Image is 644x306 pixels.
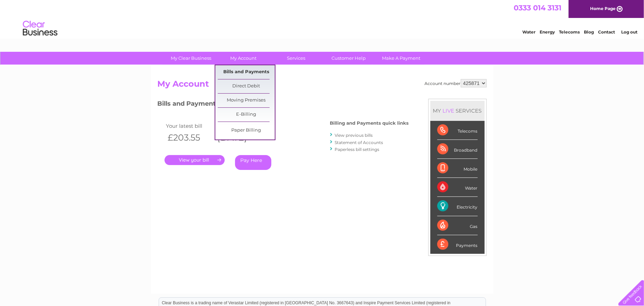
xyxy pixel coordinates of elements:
[522,29,535,35] a: Water
[437,197,478,216] div: Electricity
[559,29,580,35] a: Telecoms
[162,52,220,65] a: My Clear Business
[214,121,264,131] td: Invoice date
[215,52,272,65] a: My Account
[437,140,478,159] div: Broadband
[437,159,478,178] div: Mobile
[218,94,275,107] a: Moving Premises
[158,79,487,92] h2: My Account
[373,52,430,65] a: Make A Payment
[218,79,275,93] a: Direct Debit
[540,29,555,35] a: Energy
[165,155,225,165] a: .
[158,99,409,111] h3: Bills and Payments
[441,107,456,114] div: LIVE
[159,4,486,34] div: Clear Business is a trading name of Verastar Limited (registered in [GEOGRAPHIC_DATA] No. 3667643...
[165,121,214,131] td: Your latest bill
[214,131,264,145] th: [DATE]
[584,29,594,35] a: Blog
[425,79,487,87] div: Account number
[165,131,214,145] th: £203.55
[335,133,373,138] a: View previous bills
[330,121,409,126] h4: Billing and Payments quick links
[218,124,275,137] a: Paper Billing
[437,178,478,197] div: Water
[514,3,561,12] a: 0333 014 3131
[621,29,637,35] a: Log out
[437,121,478,140] div: Telecoms
[218,65,275,79] a: Bills and Payments
[437,235,478,254] div: Payments
[335,140,383,145] a: Statement of Accounts
[437,216,478,235] div: Gas
[430,101,485,121] div: MY SERVICES
[335,147,380,152] a: Paperless bill settings
[598,29,615,35] a: Contact
[218,108,275,122] a: E-Billing
[22,18,58,39] img: logo.png
[235,155,271,170] a: Pay Here
[268,52,325,65] a: Services
[320,52,377,65] a: Customer Help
